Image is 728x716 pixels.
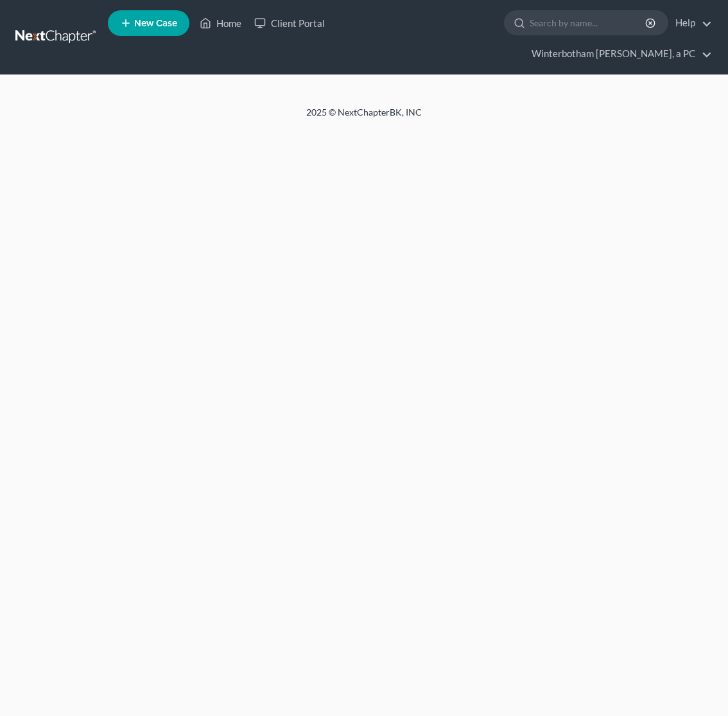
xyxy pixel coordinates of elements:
[248,12,331,35] a: Client Portal
[134,19,177,28] span: New Case
[669,12,712,35] a: Help
[525,42,712,65] a: Winterbotham [PERSON_NAME], a PC
[193,12,248,35] a: Home
[56,106,672,129] div: 2025 © NextChapterBK, INC
[530,11,647,35] input: Search by name...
